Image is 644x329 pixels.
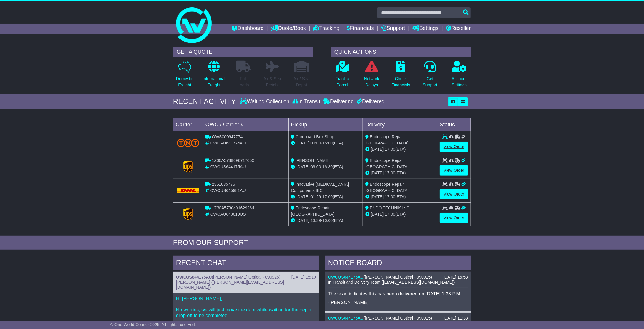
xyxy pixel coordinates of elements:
div: (ETA) [365,170,435,176]
span: [DATE] [371,171,384,175]
span: [DATE] [297,218,310,223]
td: Delivery [363,118,437,131]
span: 1Z30A5730491629264 [212,206,254,210]
span: 09:00 [311,164,321,169]
div: In Transit [291,98,322,105]
a: DomesticFreight [176,60,194,91]
a: NetworkDelays [364,60,380,91]
div: - (ETA) [291,140,361,146]
span: OWS000647774 [212,134,243,139]
span: Innovative [MEDICAL_DATA] Components IEC [291,182,349,193]
p: Air / Sea Depot [294,76,310,88]
span: [PERSON_NAME] ([PERSON_NAME][EMAIL_ADDRESS][DOMAIN_NAME]) [176,280,284,290]
span: 16:30 [322,164,333,169]
a: Financials [347,24,374,34]
a: Tracking [313,24,339,34]
div: [DATE] 11:33 [443,316,468,321]
span: OWCAU643019US [210,212,246,217]
div: - (ETA) [291,217,361,224]
div: RECENT CHAT [173,256,319,272]
span: 17:00 [385,147,395,152]
span: 13:39 [311,218,321,223]
span: 17:00 [322,194,333,199]
p: Domestic Freight [176,76,193,88]
p: International Freight [203,76,225,88]
img: TNT_Domestic.png [177,139,199,147]
p: Full Loads [236,76,251,88]
div: [DATE] 15:10 [291,275,316,280]
div: ( ) [328,316,468,321]
span: [PERSON_NAME] Optical - 090925 [213,275,279,279]
a: Dashboard [232,24,264,34]
div: (ETA) [365,146,435,152]
img: GetCarrierServiceLogo [183,161,193,173]
span: Endoscope Repair [GEOGRAPHIC_DATA] [365,182,409,193]
p: -[PERSON_NAME] [328,300,468,305]
span: 2351635775 [212,182,235,187]
span: 1Z30A5738696717050 [212,158,254,163]
span: OWCUS644175AU [210,164,246,169]
div: [DATE] 16:53 [443,275,468,280]
div: RECENT ACTIVITY - [173,97,240,106]
span: ENDO TECHNIK INC [370,206,409,210]
div: QUICK ACTIONS [331,47,471,57]
span: [DATE] [371,194,384,199]
span: [DATE] [297,141,310,145]
a: OWCUS644175AU [328,316,364,320]
span: Endoscope Repair [GEOGRAPHIC_DATA] [365,134,409,145]
span: [PERSON_NAME] Optical - 090925 [365,316,431,320]
p: Account Settings [452,76,467,88]
a: Quote/Book [271,24,306,34]
p: Network Delays [364,76,379,88]
a: GetSupport [423,60,438,91]
div: GET A QUOTE [173,47,313,57]
a: OWCUS644175AU [328,275,364,279]
div: FROM OUR SUPPORT [173,239,471,247]
div: NOTICE BOARD [325,256,471,272]
div: ( ) [176,275,316,280]
td: Pickup [288,118,363,131]
a: Settings [412,24,439,34]
span: OWCUS645981AU [210,188,246,193]
div: Delivered [355,98,385,105]
span: Endoscope Repair [GEOGRAPHIC_DATA] [365,158,409,169]
span: [DATE] [297,164,310,169]
a: View Order [440,165,468,176]
span: 09:00 [311,141,321,145]
img: DHL.png [177,188,199,193]
a: View Order [440,213,468,223]
span: [DATE] [371,147,384,152]
a: AccountSettings [452,60,467,91]
span: 17:00 [385,194,395,199]
span: [PERSON_NAME] Optical - 090925 [365,275,431,279]
div: - (ETA) [291,164,361,170]
div: Waiting Collection [240,98,291,105]
p: Air & Sea Freight [264,76,281,88]
span: © One World Courier 2025. All rights reserved. [110,322,196,327]
span: [DATE] [297,194,310,199]
a: Reseller [446,24,471,34]
p: The scan indicates this has been delivered on [DATE] 1:33 P.M. [328,291,468,297]
a: CheckFinancials [391,60,411,91]
div: - (ETA) [291,194,361,200]
span: 16:00 [322,218,333,223]
span: 17:00 [385,212,395,217]
img: GetCarrierServiceLogo [183,208,193,220]
p: Check Financials [392,76,410,88]
td: Status [437,118,471,131]
span: OWCAU647774AU [210,141,246,145]
p: Get Support [423,76,437,88]
td: OWC / Carrier # [203,118,289,131]
a: OWCUS644175AU [176,275,212,279]
td: Carrier [173,118,203,131]
div: (ETA) [365,211,435,217]
span: Endoscope Repair [GEOGRAPHIC_DATA] [291,206,334,217]
span: 16:00 [322,141,333,145]
span: 17:00 [385,171,395,175]
div: Delivering [322,98,355,105]
span: 01:29 [311,194,321,199]
div: ( ) [328,275,468,280]
a: Track aParcel [335,60,350,91]
a: InternationalFreight [202,60,226,91]
span: [DATE] [371,212,384,217]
